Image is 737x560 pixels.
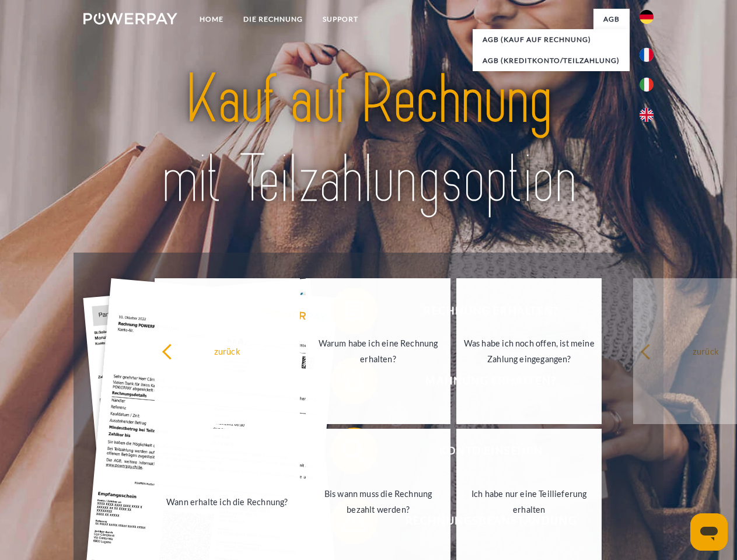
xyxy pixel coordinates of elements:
[162,494,293,509] div: Wann erhalte ich die Rechnung?
[463,486,595,517] div: Ich habe nur eine Teillieferung erhalten
[111,56,626,223] img: title-powerpay_de.svg
[456,278,602,424] a: Was habe ich noch offen, ist meine Zahlung eingegangen?
[190,9,233,30] a: Home
[313,335,444,367] div: Warum habe ich eine Rechnung erhalten?
[463,335,595,367] div: Was habe ich noch offen, ist meine Zahlung eingegangen?
[640,48,654,62] img: fr
[473,50,630,71] a: AGB (Kreditkonto/Teilzahlung)
[640,78,654,92] img: it
[593,9,630,30] a: agb
[162,343,293,359] div: zurück
[83,13,177,24] img: logo-powerpay-white.svg
[640,108,654,122] img: en
[233,9,313,30] a: DIE RECHNUNG
[473,29,630,50] a: AGB (Kauf auf Rechnung)
[313,486,444,517] div: Bis wann muss die Rechnung bezahlt werden?
[640,10,654,24] img: de
[690,513,728,551] iframe: Schaltfläche zum Öffnen des Messaging-Fensters
[313,9,368,30] a: SUPPORT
